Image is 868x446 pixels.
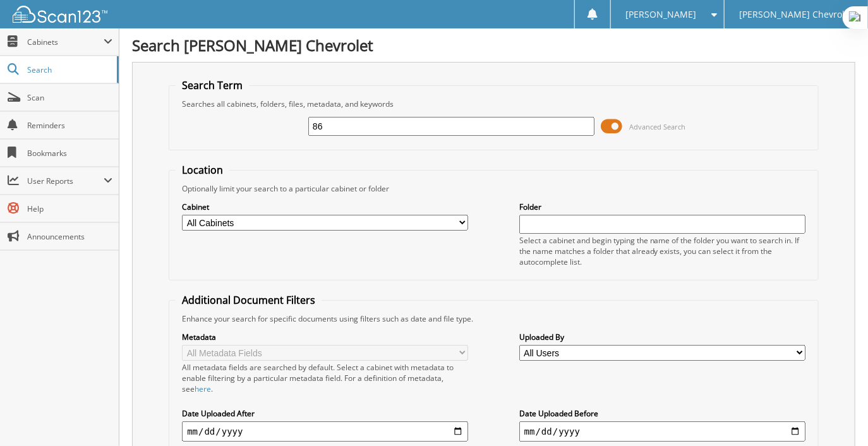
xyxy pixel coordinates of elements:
span: Announcements [27,231,112,242]
div: Optionally limit your search to a particular cabinet or folder [176,183,812,194]
span: User Reports [27,176,104,186]
label: Uploaded By [519,332,805,342]
span: Reminders [27,120,112,131]
span: Bookmarks [27,148,112,159]
label: Date Uploaded After [182,408,468,419]
div: Searches all cabinets, folders, files, metadata, and keywords [176,99,812,109]
span: [PERSON_NAME] [626,11,697,18]
iframe: Chat Widget [805,385,868,446]
span: [PERSON_NAME] Chevrolet [739,11,853,18]
span: Help [27,203,112,214]
div: Select a cabinet and begin typing the name of the folder you want to search in. If the name match... [519,235,805,267]
div: All metadata fields are searched by default. Select a cabinet with metadata to enable filtering b... [182,362,468,394]
span: Scan [27,92,112,103]
a: here [195,383,211,394]
span: Search [27,64,111,75]
img: scan123-logo-white.svg [13,6,107,23]
label: Cabinet [182,202,468,212]
input: end [519,421,805,442]
legend: Additional Document Filters [176,293,322,307]
label: Metadata [182,332,468,342]
div: Enhance your search for specific documents using filters such as date and file type. [176,313,812,324]
legend: Location [176,163,229,177]
span: Cabinets [27,37,104,47]
span: Advanced Search [629,122,685,131]
h1: Search [PERSON_NAME] Chevrolet [132,35,855,56]
input: start [182,421,468,442]
legend: Search Term [176,78,249,92]
label: Folder [519,202,805,212]
label: Date Uploaded Before [519,408,805,419]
